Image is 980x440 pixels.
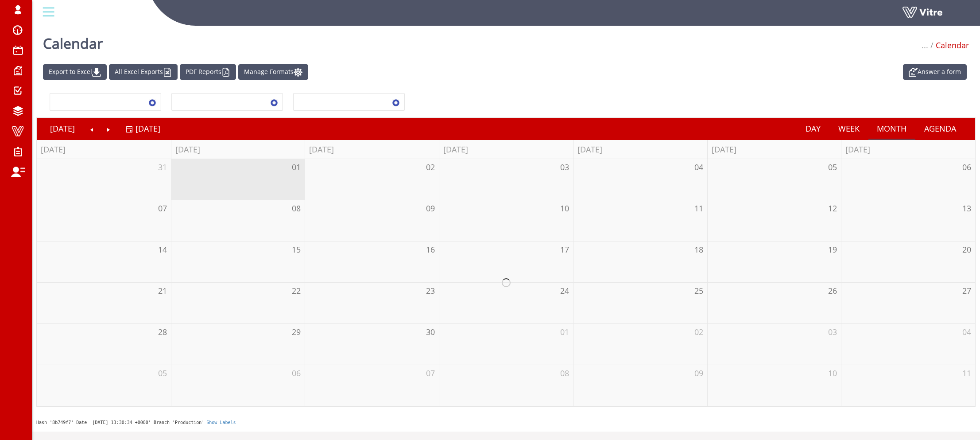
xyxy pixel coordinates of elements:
[163,68,172,77] img: cal_excel.png
[841,140,975,159] th: [DATE]
[903,64,967,80] a: Answer a form
[43,22,103,60] h1: Calendar
[909,68,918,77] img: appointment_white2.png
[573,140,707,159] th: [DATE]
[221,68,230,77] img: cal_pdf.png
[797,118,829,139] a: Day
[928,40,969,51] li: Calendar
[294,68,302,77] img: cal_settings.png
[180,64,236,80] a: PDF Reports
[868,118,916,139] a: Month
[238,64,308,80] a: Manage Formats
[439,140,573,159] th: [DATE]
[305,140,439,159] th: [DATE]
[100,118,117,139] a: Next
[41,118,84,139] a: [DATE]
[109,64,178,80] a: All Excel Exports
[43,64,107,80] a: Export to Excel
[915,118,965,139] a: Agenda
[37,140,171,159] th: [DATE]
[707,140,841,159] th: [DATE]
[266,94,282,110] span: select
[144,94,160,110] span: select
[136,123,160,134] span: [DATE]
[92,68,101,77] img: cal_download.png
[922,40,928,51] span: ...
[829,118,868,139] a: Week
[84,118,101,139] a: Previous
[206,420,236,425] a: Show Labels
[388,94,404,110] span: select
[36,420,204,425] span: Hash '8b749f7' Date '[DATE] 13:30:34 +0000' Branch 'Production'
[171,140,305,159] th: [DATE]
[126,118,160,139] a: [DATE]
